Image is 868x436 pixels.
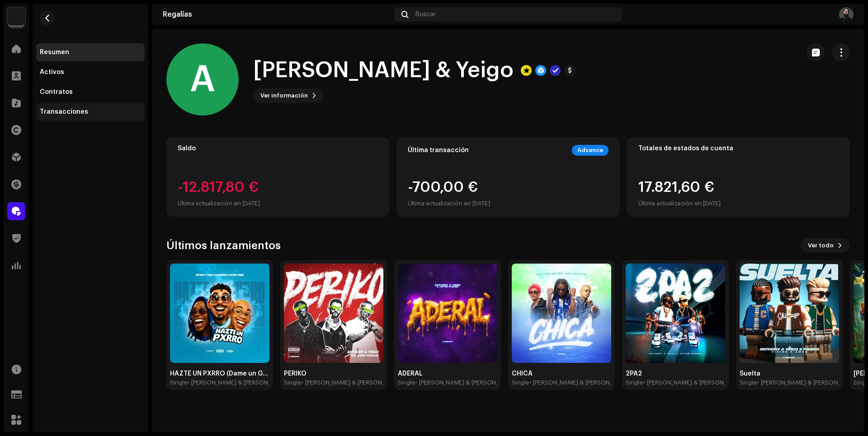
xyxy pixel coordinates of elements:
div: Última actualización en [DATE] [408,198,490,209]
button: Ver todo [801,238,850,253]
div: Última actualización en [DATE] [638,198,721,209]
re-m-nav-item: Transacciones [36,103,145,121]
img: 6763b920-1c0c-4d03-b65d-a8a9792050aa [398,264,497,363]
div: • [PERSON_NAME] & [PERSON_NAME] [187,379,289,386]
div: • [PERSON_NAME] & [PERSON_NAME] [757,379,859,386]
div: • [PERSON_NAME] & [PERSON_NAME] [529,379,631,386]
div: Regalías [163,11,391,18]
div: Advance [572,145,609,156]
re-o-card-value: Totales de estados de cuenta [627,137,850,217]
span: Ver todo [808,237,834,255]
img: 4aa80ac8-f456-4b73-9155-3004d72a36f1 [839,7,854,22]
img: a30f13f1-8297-4adc-942d-fd9e4fcc52f0 [170,264,269,363]
re-m-nav-item: Resumen [36,43,145,61]
div: Última transacción [408,147,469,154]
re-o-card-value: Saldo [166,137,389,217]
div: Suelta [740,370,839,377]
div: A [166,43,239,116]
button: Ver información [253,88,324,103]
div: 2PA2 [626,370,725,377]
div: ADERAL [398,370,497,377]
h1: [PERSON_NAME] & Yeigo [253,56,514,85]
div: Single [170,379,187,386]
div: Single [398,379,415,386]
img: 9598108e-02bc-48db-8f82-a9f0aeec09a7 [284,264,383,363]
div: Contratos [40,88,73,96]
div: Activos [40,69,64,76]
div: Transacciones [40,108,88,116]
img: bbbedf37-bdde-4167-ba1f-079bc56ca4ff [512,264,611,363]
div: Single [626,379,643,386]
div: • [PERSON_NAME] & [PERSON_NAME] [643,379,745,386]
div: CHICA [512,370,611,377]
div: Resumen [40,49,69,56]
span: Buscar [415,11,436,18]
div: PERIKO [284,370,383,377]
re-m-nav-item: Contratos [36,83,145,101]
div: Saldo [178,145,378,152]
div: HAZTE UN PXRRO (Dame un Grrr) [170,370,269,377]
div: Single [512,379,529,386]
img: febedfc9-67be-4c29-8fce-93f13ede4df2 [626,264,725,363]
re-m-nav-item: Activos [36,63,145,81]
img: 7f3d1e1e-5eca-4028-87dc-271737aa3358 [740,264,839,363]
div: Última actualización en [DATE] [178,198,260,209]
img: 297a105e-aa6c-4183-9ff4-27133c00f2e2 [7,7,25,25]
div: Single [284,379,301,386]
div: • [PERSON_NAME] & [PERSON_NAME] [301,379,403,386]
span: Ver información [260,87,308,105]
div: Totales de estados de cuenta [638,145,839,152]
div: • [PERSON_NAME] & [PERSON_NAME] [415,379,517,386]
div: Single [740,379,757,386]
h3: Últimos lanzamientos [166,238,281,253]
